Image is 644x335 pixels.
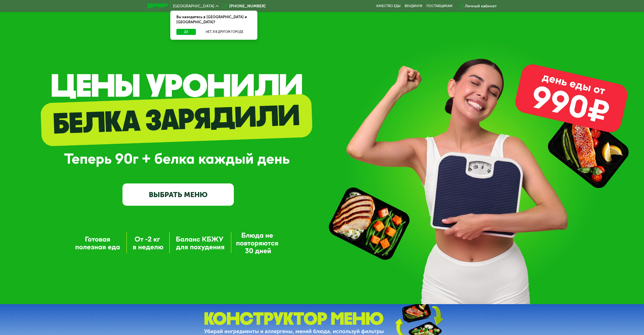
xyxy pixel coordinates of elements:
a: [PHONE_NUMBER] [221,3,265,9]
a: Вендинги [405,4,422,8]
div: Вы находитесь в [GEOGRAPHIC_DATA] и [GEOGRAPHIC_DATA]? [170,11,257,29]
button: Нет, я в другом городе [198,29,251,35]
span: [GEOGRAPHIC_DATA] [173,4,214,8]
button: Да [176,29,196,35]
div: Личный кабинет [465,3,497,9]
a: Качество еды [376,4,401,8]
div: поставщикам [426,4,452,8]
a: ВЫБРАТЬ МЕНЮ [122,183,234,206]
